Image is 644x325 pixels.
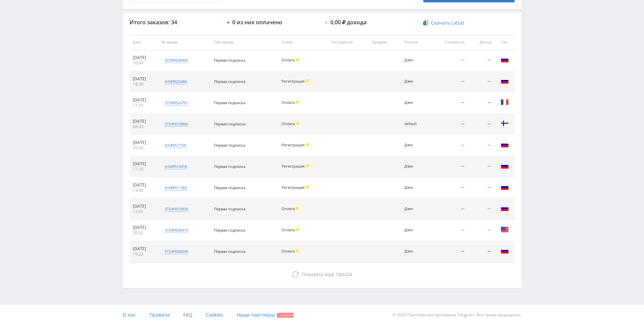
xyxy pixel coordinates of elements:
[123,312,136,318] span: О нас
[133,124,155,129] div: 08:03
[214,121,245,126] span: Первая подписка
[129,268,515,281] button: Показать ещё 10из24
[165,206,188,212] div: std#9510936
[468,71,494,92] td: —
[404,207,427,211] div: Дзен
[296,58,299,61] span: Холд
[501,226,509,234] img: usa.png
[501,204,509,212] img: rus.png
[430,92,468,114] td: —
[423,19,429,26] img: xlsx
[468,220,494,241] td: —
[214,206,245,211] span: Первая подписка
[282,185,305,190] span: Регистрация
[232,19,282,25] div: 0 из них оплачено
[296,249,299,253] span: Холд
[214,79,245,84] span: Первая подписка
[278,35,328,50] th: Статус
[404,249,427,254] div: Дзен
[404,58,427,62] div: Дзен
[133,182,155,188] div: [DATE]
[149,305,170,325] a: Правила
[129,35,159,50] th: Дата
[501,56,509,64] img: rus.png
[468,135,494,156] td: —
[306,185,309,189] span: Холд
[282,227,295,232] span: Оплата
[468,50,494,71] td: —
[282,100,295,105] span: Оплата
[468,92,494,114] td: —
[165,249,188,254] div: std#9506049
[501,141,509,149] img: rus.png
[133,188,155,193] div: 13:00
[296,228,299,231] span: Холд
[214,100,245,105] span: Первая подписка
[133,97,155,103] div: [DATE]
[165,143,187,148] div: kai#9517741
[211,35,278,50] th: Тип заказа
[306,79,309,83] span: Холд
[468,114,494,135] td: —
[133,252,155,257] div: 19:22
[206,305,223,325] a: Cookies
[282,79,305,84] span: Регистрация
[495,35,515,50] th: Гео
[404,122,427,126] div: default
[501,162,509,170] img: rus.png
[133,161,155,167] div: [DATE]
[133,230,155,236] div: 20:02
[430,156,468,177] td: —
[328,35,368,50] th: Тип работы
[404,164,427,169] div: Дзен
[206,312,223,318] span: Cookies
[501,183,509,191] img: rus.png
[347,271,352,277] span: 24
[330,19,366,25] div: 0,00 ₽ дохода
[133,140,155,145] div: [DATE]
[282,248,295,254] span: Оплата
[165,79,187,84] div: kai#9525486
[282,57,295,62] span: Оплата
[133,119,155,124] div: [DATE]
[430,71,468,92] td: —
[165,100,188,106] div: std#9524701
[183,312,192,318] span: FAQ
[430,199,468,220] td: —
[296,122,299,125] span: Холд
[282,164,305,169] span: Регистрация
[214,185,245,190] span: Первая подписка
[123,305,136,325] a: О нас
[282,142,305,147] span: Регистрация
[430,220,468,241] td: —
[404,100,427,105] div: Дзен
[325,305,521,325] div: © 2025 Партнёрская программа Edugram. Все права защищены.
[165,185,187,190] div: kai#9511365
[282,121,295,126] span: Оплата
[282,206,295,211] span: Оплата
[237,305,293,325] a: Наши партнеры Скидки
[468,177,494,199] td: —
[404,228,427,232] div: Дзен
[133,76,155,82] div: [DATE]
[296,207,299,210] span: Холд
[165,164,187,169] div: kai#9514318
[431,20,464,26] span: Скачать (.xlsx)
[430,35,468,50] th: Стоимость
[214,249,245,254] span: Первая подписка
[133,55,155,60] div: [DATE]
[133,225,155,230] div: [DATE]
[302,271,352,277] span: из
[133,209,155,214] div: 12:05
[149,312,170,318] span: Правила
[404,185,427,190] div: Дзен
[430,114,468,135] td: —
[401,35,430,50] th: Потоки
[133,60,155,66] div: 10:04
[214,228,245,233] span: Первая подписка
[133,167,155,172] div: 17:30
[133,246,155,252] div: [DATE]
[306,164,309,168] span: Холд
[133,145,155,151] div: 05:30
[214,164,245,169] span: Первая подписка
